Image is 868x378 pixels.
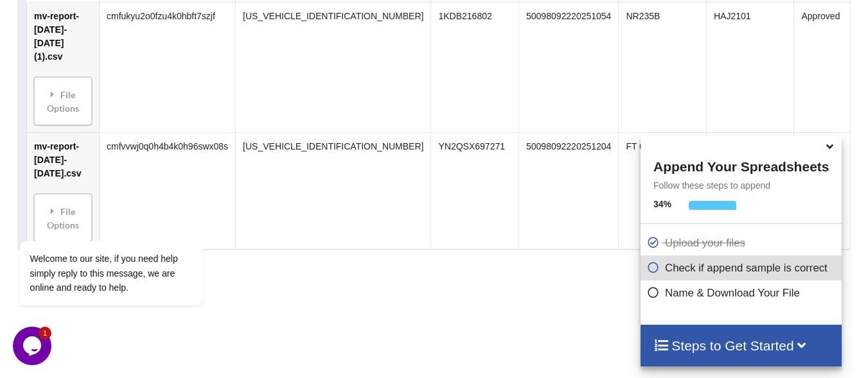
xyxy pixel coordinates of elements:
p: Check if append sample is correct [647,260,838,276]
td: mv-report-[DATE]-[DATE].csv [27,132,99,249]
td: FT 023B [618,132,706,249]
p: Follow these steps to append [641,179,842,192]
td: 1KDB216802 [430,3,518,132]
td: NR235B [618,3,706,132]
td: [US_VEHICLE_IDENTIFICATION_NUMBER] [235,132,430,249]
td: cmfukyu2o0fzu4k0hbft7szjf [99,3,235,132]
td: 50098092220251054 [518,3,618,132]
td: [US_VEHICLE_IDENTIFICATION_NUMBER] [235,3,430,132]
td: YN2QSX697271 [430,132,518,249]
h4: Steps to Get Started [653,338,829,354]
td: HAJ2109 [706,132,794,249]
div: File Options [38,81,88,121]
iframe: chat widget [13,169,244,320]
p: Upload your files [647,235,838,251]
td: HAJ2101 [706,3,794,132]
td: 50098092220251204 [518,132,618,249]
b: 34 % [653,199,671,209]
iframe: chat widget [13,327,54,365]
td: mv-report-[DATE]-[DATE] (1).csv [27,3,99,132]
p: Name & Download Your File [647,285,838,301]
h4: Append Your Spreadsheets [641,155,842,175]
td: cmfvvwj0q0h4b4k0h96swx08s [99,132,235,249]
